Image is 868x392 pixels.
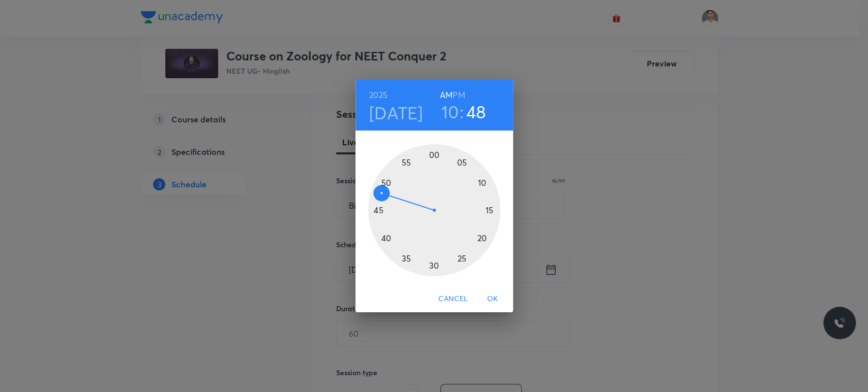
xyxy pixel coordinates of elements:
[434,289,472,308] button: Cancel
[476,289,509,308] button: OK
[453,88,465,102] button: PM
[460,101,464,122] h3: :
[441,101,459,122] button: 10
[369,88,387,102] button: 2025
[440,88,453,102] button: AM
[438,292,468,305] span: Cancel
[466,101,486,122] button: 48
[369,102,423,123] button: [DATE]
[481,292,505,305] span: OK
